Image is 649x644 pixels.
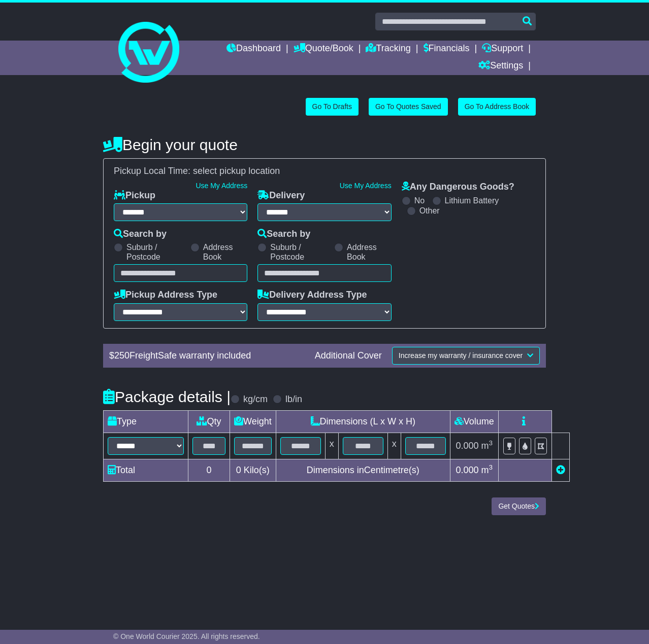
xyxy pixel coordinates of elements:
a: Add new item [556,465,565,475]
td: x [325,433,338,459]
a: Support [482,41,523,58]
td: Volume [450,411,498,433]
span: © One World Courier 2025. All rights reserved. [113,632,260,640]
label: No [414,196,425,205]
td: Kilo(s) [230,459,276,482]
a: Use My Address [340,182,392,190]
button: Get Quotes [492,497,546,515]
td: Weight [230,411,276,433]
label: Pickup [114,190,155,201]
sup: 3 [489,463,493,471]
label: Lithium Battery [445,196,499,205]
td: x [387,433,401,459]
span: select pickup location [193,166,280,176]
a: Financials [424,41,470,58]
span: 250 [114,350,129,361]
a: Go To Address Book [458,98,536,116]
label: Pickup Address Type [114,290,217,301]
label: Suburb / Postcode [126,242,185,262]
a: Quote/Book [294,41,353,58]
td: Qty [188,411,230,433]
a: Dashboard [226,41,281,58]
td: Dimensions (L x W x H) [276,411,450,433]
a: Go To Quotes Saved [369,98,448,116]
td: Dimensions in Centimetre(s) [276,459,450,482]
label: Other [419,206,440,216]
span: Increase my warranty / insurance cover [399,351,523,360]
h4: Package details | [103,388,231,405]
sup: 3 [489,439,493,447]
label: Any Dangerous Goods? [402,182,514,193]
label: Suburb / Postcode [270,242,329,262]
label: Address Book [347,242,392,262]
td: 0 [188,459,230,482]
span: 0 [236,465,241,475]
td: Type [104,411,188,433]
div: Additional Cover [310,350,387,362]
span: 0.000 [456,441,478,451]
a: Use My Address [196,182,247,190]
a: Settings [478,58,523,75]
span: 0.000 [456,465,478,475]
button: Increase my warranty / insurance cover [392,347,540,365]
td: Total [104,459,188,482]
span: m [481,441,493,451]
span: m [481,465,493,475]
a: Tracking [366,41,410,58]
label: Address Book [203,242,248,262]
label: Search by [257,229,310,240]
label: lb/in [285,394,302,405]
div: $ FreightSafe warranty included [104,350,310,362]
div: Pickup Local Time: [109,166,540,177]
label: Delivery Address Type [257,290,367,301]
a: Go To Drafts [306,98,359,116]
label: Search by [114,229,167,240]
h4: Begin your quote [103,136,546,153]
label: Delivery [257,190,305,201]
label: kg/cm [243,394,268,405]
